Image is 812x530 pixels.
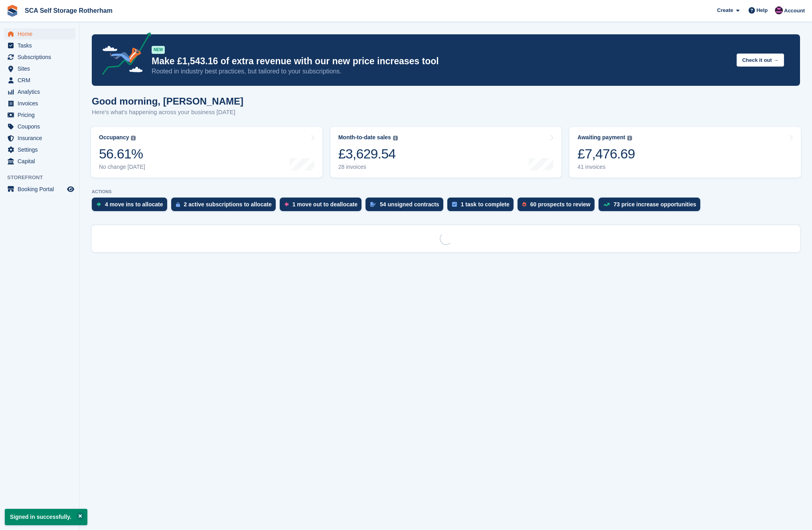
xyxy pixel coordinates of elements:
[338,164,398,170] div: 28 invoices
[92,108,243,117] p: Here's what's happening across your business [DATE]
[4,121,75,132] a: menu
[717,6,733,14] span: Create
[152,46,165,54] div: NEW
[4,63,75,74] a: menu
[447,198,518,215] a: 1 task to complete
[577,134,625,141] div: Awaiting payment
[380,201,439,208] div: 54 unsigned contracts
[176,202,180,207] img: active_subscription_to_allocate_icon-d502201f5373d7db506a760aba3b589e785aa758c864c3986d89f69b8ff3...
[99,164,145,170] div: No change [DATE]
[18,40,65,51] span: Tasks
[569,127,801,178] a: Awaiting payment £7,476.69 41 invoices
[522,202,526,207] img: prospect-51fa495bee0391a8d652442698ab0144808aea92771e9ea1ae160a38d050c398.svg
[338,146,398,162] div: £3,629.54
[92,189,800,194] p: ACTIONS
[18,75,65,86] span: CRM
[66,184,75,194] a: Preview store
[461,201,510,208] div: 1 task to complete
[152,55,730,67] p: Make £1,543.16 of extra revenue with our new price increases tool
[518,198,599,215] a: 60 prospects to review
[603,203,610,206] img: price_increase_opportunities-93ffe204e8149a01c8c9dc8f82e8f89637d9d84a8eef4429ea346261dce0b2c0.svg
[614,201,696,208] div: 73 price increase opportunities
[4,156,75,167] a: menu
[452,202,457,207] img: task-75834270c22a3079a89374b754ae025e5fb1db73e45f91037f5363f120a921f8.svg
[95,32,151,78] img: price-adjustments-announcement-icon-8257ccfd72463d97f412b2fc003d46551f7dbcb40ab6d574587a9cd5c0d94...
[330,127,562,178] a: Month-to-date sales £3,629.54 28 invoices
[775,6,783,14] img: Dale Chapman
[4,109,75,121] a: menu
[152,67,730,76] p: Rooted in industry best practices, but tailored to your subscriptions.
[18,98,65,109] span: Invoices
[4,40,75,51] a: menu
[4,132,75,144] a: menu
[4,51,75,63] a: menu
[91,127,322,178] a: Occupancy 56.61% No change [DATE]
[92,198,171,215] a: 4 move ins to allocate
[18,28,65,40] span: Home
[627,136,632,140] img: icon-info-grey-7440780725fd019a000dd9b08b2336e03edf1995a4989e88bcd33f0948082b44.svg
[18,63,65,74] span: Sites
[5,509,87,525] p: Signed in successfully.
[4,86,75,97] a: menu
[18,109,65,121] span: Pricing
[4,98,75,109] a: menu
[577,164,635,170] div: 41 invoices
[105,201,163,208] div: 4 move ins to allocate
[737,53,784,67] button: Check it out →
[99,146,145,162] div: 56.61%
[131,136,136,140] img: icon-info-grey-7440780725fd019a000dd9b08b2336e03edf1995a4989e88bcd33f0948082b44.svg
[18,132,65,144] span: Insurance
[18,51,65,63] span: Subscriptions
[370,202,376,207] img: contract_signature_icon-13c848040528278c33f63329250d36e43548de30e8caae1d1a13099fd9432cc5.svg
[577,146,635,162] div: £7,476.69
[292,201,358,208] div: 1 move out to deallocate
[4,144,75,155] a: menu
[99,134,129,141] div: Occupancy
[365,198,447,215] a: 54 unsigned contracts
[92,96,243,107] h1: Good morning, [PERSON_NAME]
[4,75,75,86] a: menu
[18,156,65,167] span: Capital
[22,4,116,17] a: SCA Self Storage Rotherham
[6,5,18,17] img: stora-icon-8386f47178a22dfd0bd8f6a31ec36ba5ce8667c1dd55bd0f319d3a0aa187defe.svg
[18,121,65,132] span: Coupons
[18,184,65,195] span: Booking Portal
[7,174,79,182] span: Storefront
[18,86,65,97] span: Analytics
[530,201,591,208] div: 60 prospects to review
[18,144,65,155] span: Settings
[284,202,288,207] img: move_outs_to_deallocate_icon-f764333ba52eb49d3ac5e1228854f67142a1ed5810a6f6cc68b1a99e826820c5.svg
[757,6,768,14] span: Help
[784,7,805,15] span: Account
[97,202,101,207] img: move_ins_to_allocate_icon-fdf77a2bb77ea45bf5b3d319d69a93e2d87916cf1d5bf7949dd705db3b84f3ca.svg
[599,198,704,215] a: 73 price increase opportunities
[393,136,398,140] img: icon-info-grey-7440780725fd019a000dd9b08b2336e03edf1995a4989e88bcd33f0948082b44.svg
[4,184,75,195] a: menu
[338,134,391,141] div: Month-to-date sales
[171,198,280,215] a: 2 active subscriptions to allocate
[184,201,272,208] div: 2 active subscriptions to allocate
[4,28,75,40] a: menu
[280,198,365,215] a: 1 move out to deallocate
